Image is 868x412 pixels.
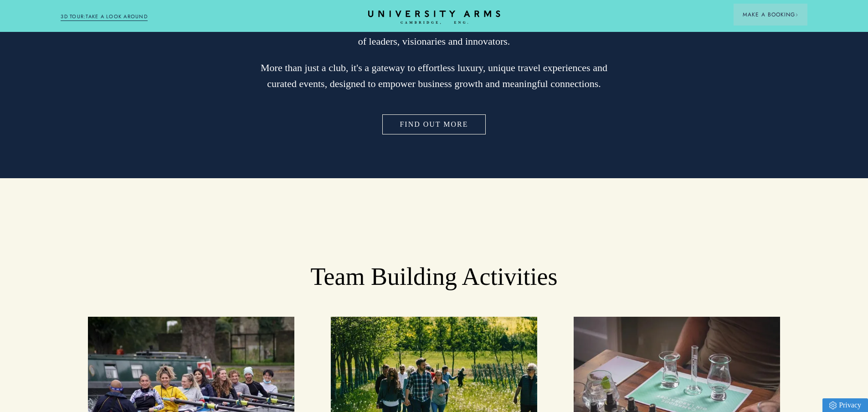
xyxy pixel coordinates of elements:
[368,10,500,25] a: Home
[380,113,487,136] a: FIND OUT MORE
[252,60,616,92] p: More than just a club, it's a gateway to effortless luxury, unique travel experiences and curated...
[822,398,868,412] a: Privacy
[829,402,837,409] img: Privacy
[734,4,807,26] button: Make a BookingArrow icon
[743,10,798,19] span: Make a Booking
[252,17,616,49] p: The Collegium Club is our way to further support Cambridge's ever-growing community of leaders, v...
[795,13,798,16] img: Arrow icon
[72,262,796,292] h2: Team Building Activities
[61,13,148,21] a: 3D TOUR:TAKE A LOOK AROUND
